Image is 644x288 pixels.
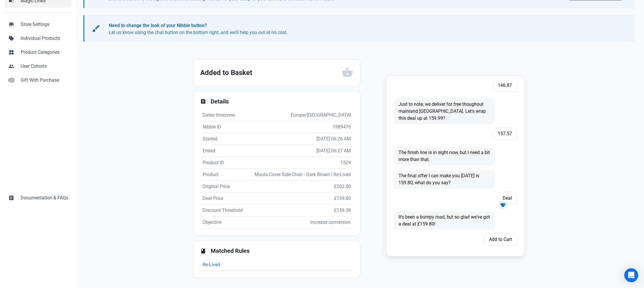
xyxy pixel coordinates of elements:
[21,194,68,201] span: Documentation & FAQs
[21,63,68,70] span: User Cohorts
[394,147,495,165] span: The finish line is in sight now, but I need a bit more than that.
[255,172,351,177] span: Muuto Cover Side Chair - Dark Brown | Re-Lived
[109,22,619,36] p: Let us know using the chat button on the bottom right, and we'll help you out at no cost.
[5,31,72,45] a: sellIndividual Products
[211,248,353,254] h2: Matched Rules
[8,21,14,27] span: store
[5,45,72,59] a: widgetsProduct Categories
[200,193,247,205] td: Deal Price
[247,145,353,157] td: [DATE] 06:27 AM
[8,77,14,83] span: control_point_duplicate
[200,67,342,78] h2: Added to Basket
[247,133,353,145] td: [DATE] 06:26 AM
[8,35,14,41] span: sell
[21,49,68,56] span: Product Categories
[200,181,247,193] td: Original Price
[247,217,353,228] td: Increase conversion
[200,205,247,217] td: Discount Threshold
[200,169,247,181] td: Product
[200,217,247,228] td: Objective
[21,77,68,84] span: Gift With Purchase
[394,211,495,230] span: It's been a bumpy road, but so glad we've got a deal at £159.80!
[5,17,72,31] a: storeStore Settings
[334,207,351,213] span: £159.38
[247,121,353,133] td: 1989476
[21,35,68,42] span: Individual Products
[247,181,353,193] td: £202.00
[200,248,206,254] span: book
[91,24,101,33] span: brush
[5,73,72,87] a: control_point_duplicateGift With Purchase
[8,49,14,55] span: widgets
[5,59,72,73] a: peopleUser Cohorts
[211,98,353,105] h2: Details
[394,170,495,189] span: The final offer I can make you [DATE] is 159.80, what do you say?
[21,21,68,28] span: Store Settings
[493,79,517,92] span: 146.87
[203,262,220,267] a: Re-Lived
[334,196,351,201] span: £159.80
[247,109,353,121] td: Europe/[GEOGRAPHIC_DATA]
[200,99,206,104] span: assignment
[8,63,14,69] span: people
[484,233,517,246] span: Add to Cart
[624,268,638,282] div: Open Intercom Messenger
[200,145,247,157] td: Ended
[342,67,353,78] span: shopping_basket
[200,157,247,169] td: Product ID
[200,121,247,133] td: Nibble ID
[5,191,72,205] a: assignmentDocumentation & FAQs
[200,133,247,145] td: Started
[498,192,517,204] span: Deal
[247,157,353,169] td: 1529
[394,99,495,124] span: Just to note, we deliver for free thoughout mainland [GEOGRAPHIC_DATA]. Let's wrap this deal up a...
[8,194,14,200] span: assignment
[109,23,207,28] b: Need to change the look of your Nibble button?
[493,128,517,140] span: 157.57
[200,109,247,121] td: Dates timezone:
